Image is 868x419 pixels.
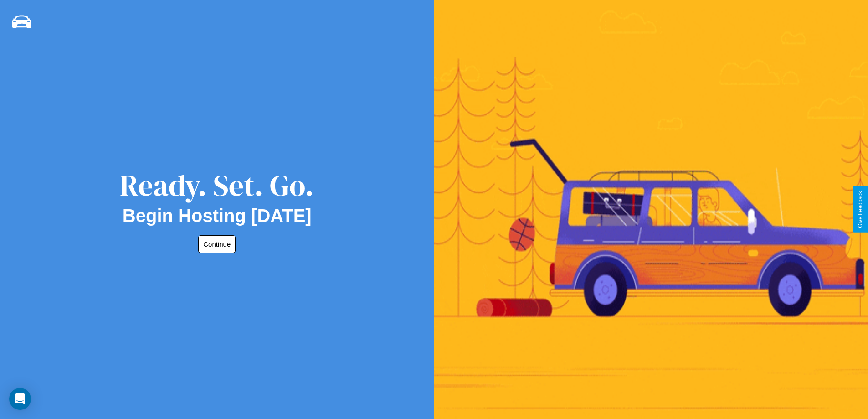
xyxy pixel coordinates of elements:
button: Continue [198,235,236,253]
div: Ready. Set. Go. [120,165,314,206]
h2: Begin Hosting [DATE] [123,206,312,226]
div: Give Feedback [857,191,863,228]
div: Open Intercom Messenger [9,388,31,410]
